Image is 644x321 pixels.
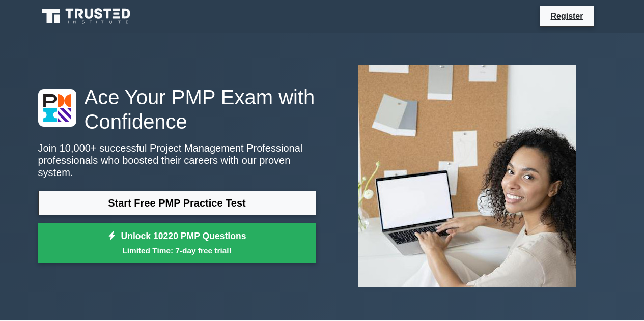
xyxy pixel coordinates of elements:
p: Join 10,000+ successful Project Management Professional professionals who boosted their careers w... [38,142,316,179]
small: Limited Time: 7-day free trial! [51,245,303,256]
a: Register [544,10,589,22]
h1: Ace Your PMP Exam with Confidence [38,85,316,134]
a: Start Free PMP Practice Test [38,191,316,215]
a: Unlock 10220 PMP QuestionsLimited Time: 7-day free trial! [38,223,316,264]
